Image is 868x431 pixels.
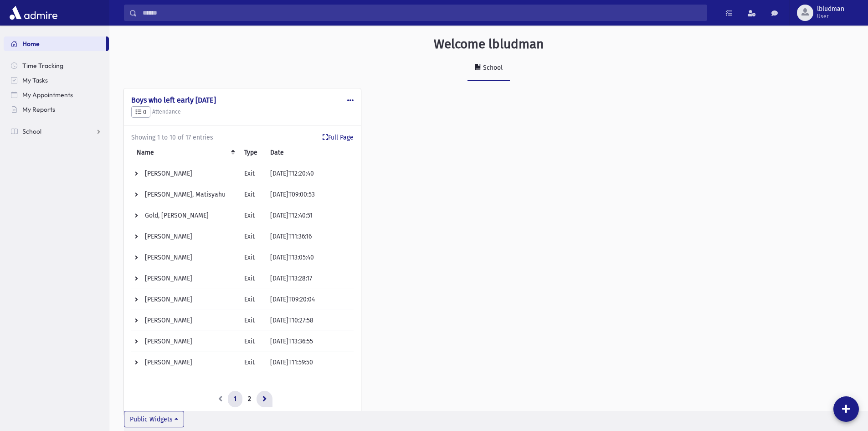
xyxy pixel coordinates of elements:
[131,133,354,142] div: Showing 1 to 10 of 17 entries
[131,289,239,310] td: [PERSON_NAME]
[239,205,265,226] td: Exit
[22,91,73,99] span: My Appointments
[817,5,844,13] span: lbludman
[131,142,239,163] th: Name
[131,268,239,289] td: [PERSON_NAME]
[242,391,257,407] a: 2
[239,184,265,205] td: Exit
[131,205,239,226] td: Gold, [PERSON_NAME]
[131,226,239,247] td: [PERSON_NAME]
[265,226,354,247] td: [DATE]T11:36:16
[265,142,354,163] th: Date
[131,106,150,118] button: 0
[817,13,844,20] span: User
[265,184,354,205] td: [DATE]T09:00:53
[434,36,544,52] h3: Welcome lbludman
[265,289,354,310] td: [DATE]T09:20:04
[265,310,354,331] td: [DATE]T10:27:58
[131,352,239,373] td: [PERSON_NAME]
[135,109,146,115] span: 0
[239,331,265,352] td: Exit
[265,352,354,373] td: [DATE]T11:59:50
[4,73,109,88] a: My Tasks
[131,247,239,268] td: [PERSON_NAME]
[131,106,354,118] h5: Attendance
[265,247,354,268] td: [DATE]T13:05:40
[323,133,354,142] a: Full Page
[239,247,265,268] td: Exit
[22,62,63,70] span: Time Tracking
[239,268,265,289] td: Exit
[131,331,239,352] td: [PERSON_NAME]
[265,331,354,352] td: [DATE]T13:36:55
[4,102,109,117] a: My Reports
[7,4,60,22] img: AdmirePro
[131,310,239,331] td: [PERSON_NAME]
[239,310,265,331] td: Exit
[131,96,354,104] h4: Boys who left early [DATE]
[22,127,41,135] span: School
[4,36,106,51] a: Home
[131,184,239,205] td: [PERSON_NAME], Matisyahu
[265,205,354,226] td: [DATE]T12:40:51
[228,391,242,407] a: 1
[239,163,265,184] td: Exit
[239,289,265,310] td: Exit
[481,64,503,72] div: School
[265,268,354,289] td: [DATE]T13:28:17
[4,58,109,73] a: Time Tracking
[467,56,510,81] a: School
[239,352,265,373] td: Exit
[4,88,109,102] a: My Appointments
[22,40,40,48] span: Home
[131,163,239,184] td: [PERSON_NAME]
[239,142,265,163] th: Type
[22,76,48,84] span: My Tasks
[265,163,354,184] td: [DATE]T12:20:40
[22,105,55,114] span: My Reports
[4,124,109,139] a: School
[239,226,265,247] td: Exit
[124,411,184,427] button: Public Widgets
[137,5,707,21] input: Search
